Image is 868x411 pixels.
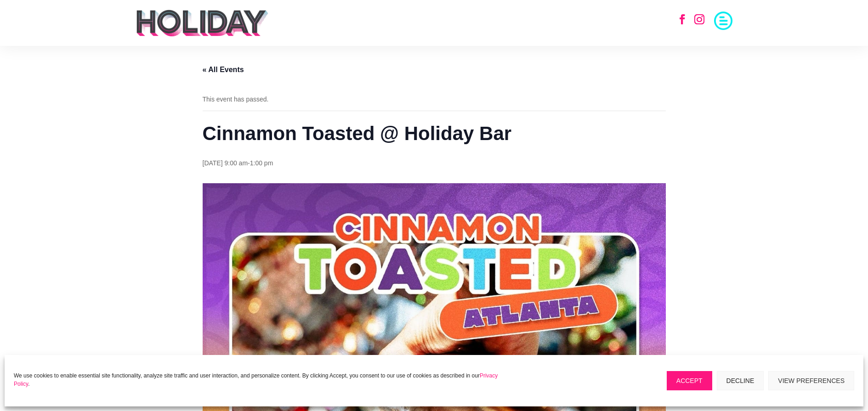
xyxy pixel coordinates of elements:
[717,371,764,390] button: Decline
[136,9,269,37] img: holiday-logo-black
[203,94,666,105] li: This event has passed.
[667,371,712,390] button: Accept
[14,372,498,387] a: Privacy Policy
[203,159,248,167] span: [DATE] 9:00 am
[689,9,709,29] a: Follow on Instagram
[768,371,854,390] button: View preferences
[203,120,666,147] h1: Cinnamon Toasted @ Holiday Bar
[14,372,505,388] p: We use cookies to enable essential site functionality, analyze site traffic and user interaction,...
[250,159,273,167] span: 1:00 pm
[203,158,273,169] div: -
[203,66,244,73] a: « All Events
[672,9,692,29] a: Follow on Facebook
